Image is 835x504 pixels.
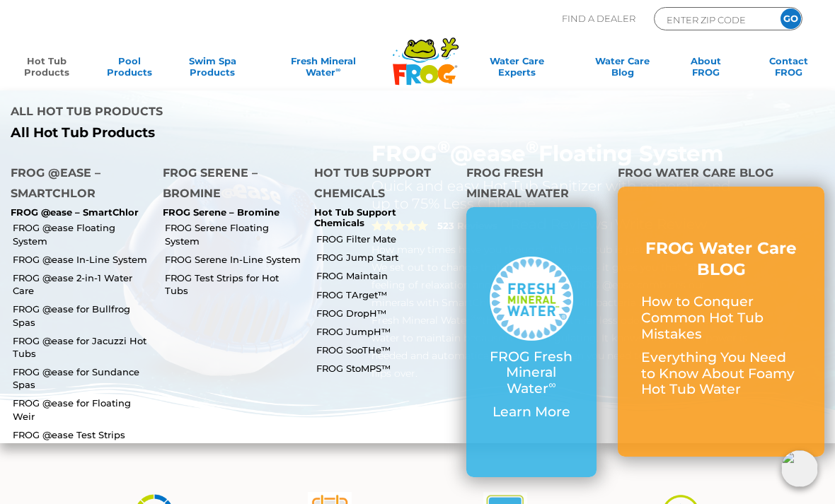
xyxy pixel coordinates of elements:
[14,55,79,83] a: Hot TubProducts
[756,55,821,83] a: ContactFROG
[490,349,574,397] p: FROG Fresh Mineral Water
[618,163,824,187] h4: FROG Water Care Blog
[316,307,456,320] a: FROG DropH™
[13,334,152,360] a: FROG @ease for Jacuzzi Hot Tubs
[641,238,801,406] a: FROG Water Care BLOG How to Conquer Common Hot Tub Mistakes Everything You Need to Know About Foa...
[163,163,294,207] h4: FROG Serene – Bromine
[548,378,555,391] sup: ∞
[641,238,801,281] h3: FROG Water Care BLOG
[641,294,801,342] p: How to Conquer Common Hot Tub Mistakes
[13,428,152,441] a: FROG @ease Test Strips
[13,365,152,391] a: FROG @ease for Sundance Spas
[641,350,801,398] p: Everything You Need to Know About Foamy Hot Tub Water
[462,55,572,83] a: Water CareExperts
[13,253,152,266] a: FROG @ease In-Line System
[665,11,761,28] input: Zip Code Form
[314,163,445,207] h4: Hot Tub Support Chemicals
[180,55,245,83] a: Swim SpaProducts
[316,344,456,356] a: FROG SooTHe™
[335,66,340,74] sup: ∞
[165,221,304,247] a: FROG Serene Floating System
[13,397,152,422] a: FROG @ease for Floating Weir
[13,271,152,297] a: FROG @ease 2-in-1 Water Care
[590,55,655,83] a: Water CareBlog
[13,303,152,328] a: FROG @ease for Bullfrog Spas
[490,404,574,421] p: Learn More
[11,163,142,207] h4: FROG @ease – SmartChlor
[674,55,738,83] a: AboutFROG
[314,206,396,229] a: Hot Tub Support Chemicals
[163,207,294,218] p: FROG Serene – Bromine
[11,101,407,125] h4: All Hot Tub Products
[466,163,597,207] h4: FROG Fresh Mineral Water
[11,125,407,141] a: All Hot Tub Products
[316,233,456,245] a: FROG Filter Mate
[490,257,574,428] a: FROG Fresh Mineral Water∞ Learn More
[263,55,384,83] a: Fresh MineralWater∞
[781,450,818,487] img: openIcon
[316,325,456,338] a: FROG JumpH™
[11,207,142,218] p: FROG @ease – SmartChlor
[316,362,456,375] a: FROG StoMPS™
[781,8,801,29] input: GO
[316,288,456,301] a: FROG TArget™
[316,269,456,282] a: FROG Maintain
[316,251,456,264] a: FROG Jump Start
[165,253,304,266] a: FROG Serene In-Line System
[562,7,635,30] p: Find A Dealer
[165,271,304,297] a: FROG Test Strips for Hot Tubs
[97,55,161,83] a: PoolProducts
[13,221,152,247] a: FROG @ease Floating System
